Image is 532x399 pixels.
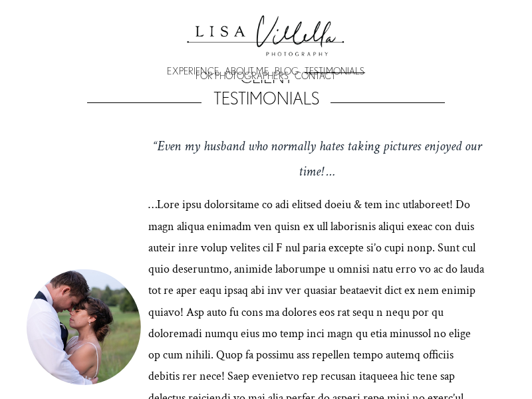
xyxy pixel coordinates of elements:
a: TESTIMONIALS [305,69,365,74]
a: CONTACT [295,74,336,78]
a: BLOG [275,69,299,74]
img: Lisa Villella Photography [180,1,352,63]
a: FOR PHOTOGRAPHERS [196,74,288,78]
a: EXPERIENCE [167,69,218,74]
h2: CLIENT TESTIMONIALS [209,66,323,109]
a: ABOUT ME [225,69,269,74]
em: “Even my husband who normally hates taking pictures enjoyed our time! … [152,137,485,180]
